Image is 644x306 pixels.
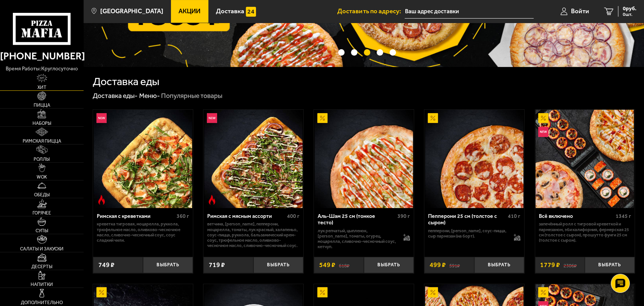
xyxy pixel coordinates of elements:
button: Выбрать [143,257,193,273]
button: точки переключения [351,49,357,56]
img: Новинка [207,113,217,123]
a: АкционныйАль-Шам 25 см (тонкое тесто) [314,110,413,208]
img: Аль-Шам 25 см (тонкое тесто) [315,110,413,208]
s: 2306 ₽ [563,262,577,269]
img: Новинка [538,127,548,137]
div: Римская с мясным ассорти [207,213,285,219]
a: Доставка еды- [93,92,138,100]
span: [GEOGRAPHIC_DATA] [100,8,163,14]
span: 0 руб. [623,6,636,11]
span: Напитки [31,282,53,287]
span: Горячее [33,211,51,215]
button: точки переключения [364,49,370,56]
h1: Доставка еды [93,76,159,87]
span: Пицца [34,103,50,107]
img: Акционный [317,287,327,297]
s: 591 ₽ [449,262,460,269]
button: Выбрать [585,257,635,273]
input: Ваш адрес доставки [405,5,534,19]
img: Новинка [96,113,107,123]
span: 410 г [508,213,520,219]
a: АкционныйПепперони 25 см (толстое с сыром) [424,110,524,208]
img: Акционный [96,287,107,297]
img: 15daf4d41897b9f0e9f617042186c801.svg [246,7,256,17]
button: Выбрать [364,257,414,273]
span: Акции [178,8,200,14]
span: 749 ₽ [98,262,115,269]
p: лук репчатый, цыпленок, [PERSON_NAME], томаты, огурец, моцарелла, сливочно-чесночный соус, кетчуп. [318,228,396,250]
div: Римская с креветками [97,213,175,219]
span: 1345 г [615,213,631,219]
p: пепперони, [PERSON_NAME], соус-пицца, сыр пармезан (на борт). [428,228,507,239]
span: Дополнительно [21,300,63,305]
img: Акционный [428,287,438,297]
img: Римская с креветками [94,110,192,208]
span: Роллы [34,157,50,162]
button: Выбрать [474,257,524,273]
a: Меню- [139,92,160,100]
span: 549 ₽ [319,262,335,269]
span: Обеды [34,193,50,197]
span: 0 шт. [623,12,636,17]
img: Акционный [428,113,438,123]
span: Хит [37,85,47,90]
s: 618 ₽ [339,262,349,269]
button: точки переключения [338,49,345,56]
div: Всё включено [538,213,613,219]
span: 390 г [397,213,410,219]
img: Акционный [538,287,548,297]
img: Острое блюдо [96,195,107,205]
div: Популярные товары [161,92,222,100]
p: Запечённый ролл с тигровой креветкой и пармезаном, Эби Калифорния, Фермерская 25 см (толстое с сы... [538,221,631,243]
a: НовинкаОстрое блюдоРимская с креветками [93,110,192,208]
p: ветчина, [PERSON_NAME], пепперони, моцарелла, томаты, лук красный, халапеньо, соус-пицца, руккола... [207,221,299,248]
img: Акционный [538,113,548,123]
span: Доставить по адресу: [337,8,405,14]
span: 400 г [287,213,299,219]
a: НовинкаОстрое блюдоРимская с мясным ассорти [203,110,303,208]
span: 719 ₽ [209,262,225,269]
span: 360 г [177,213,189,219]
img: Акционный [317,113,327,123]
span: Наборы [33,121,51,126]
div: Аль-Шам 25 см (тонкое тесто) [318,213,396,226]
img: Римская с мясным ассорти [204,110,303,208]
a: АкционныйНовинкаВсё включено [535,110,635,208]
span: Римская пицца [23,139,61,143]
span: 499 ₽ [430,262,446,269]
img: Всё включено [535,110,634,208]
span: WOK [37,175,47,179]
img: Острое блюдо [207,195,217,205]
span: Доставка [216,8,244,14]
p: креветка тигровая, моцарелла, руккола, трюфельное масло, оливково-чесночное масло, сливочно-чесно... [97,221,189,243]
span: 1779 ₽ [540,262,560,269]
button: точки переключения [390,49,396,56]
span: Салаты и закуски [20,247,64,251]
span: Десерты [31,264,53,269]
div: Пепперони 25 см (толстое с сыром) [428,213,506,226]
button: точки переключения [377,49,383,56]
span: Супы [36,228,48,233]
span: Войти [571,8,589,14]
img: Пепперони 25 см (толстое с сыром) [425,110,523,208]
button: Выбрать [253,257,303,273]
